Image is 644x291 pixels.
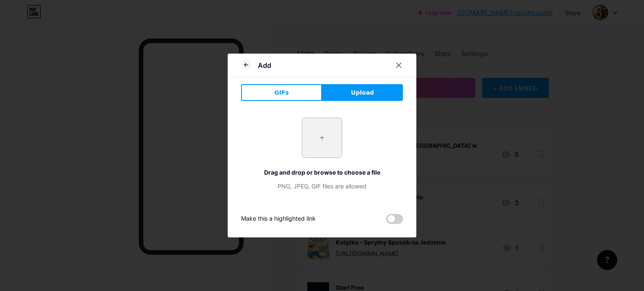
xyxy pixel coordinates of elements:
button: Upload [322,84,403,101]
div: PNG, JPEG, GIF files are allowed [241,182,403,191]
span: GIFs [274,88,289,97]
span: Upload [351,88,374,97]
button: GIFs [241,84,322,101]
div: Make this a highlighted link [241,214,316,224]
div: Drag and drop or browse to choose a file [241,168,403,177]
div: Add [258,60,271,70]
